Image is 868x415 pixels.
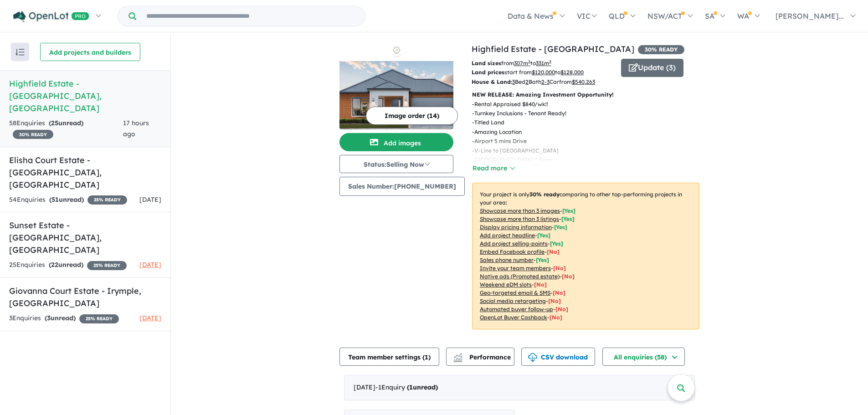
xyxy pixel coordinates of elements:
span: 30 % READY [13,130,53,139]
p: Your project is only comparing to other top-performing projects in your area: - - - - - - - - - -... [472,183,699,329]
u: Display pricing information [480,224,552,231]
div: 58 Enquir ies [9,118,123,140]
u: Social media retargeting [480,297,546,304]
p: - Turnkey Inclusions - Tenant Ready! [472,109,575,118]
p: Bed Bath Car from [472,77,614,87]
u: Showcase more than 3 images [480,207,560,214]
span: [No] [548,297,561,304]
h5: Highfield Estate - [GEOGRAPHIC_DATA] , [GEOGRAPHIC_DATA] [9,77,161,114]
p: start from [472,68,614,77]
span: [ Yes ] [554,224,567,231]
u: 2 [525,78,529,85]
u: Add project selling-points [480,240,548,247]
u: 331 m [536,60,551,67]
u: $ 540,263 [572,78,595,85]
button: Add images [339,133,453,151]
span: 25 % READY [87,195,127,205]
u: Automated buyer follow-up [480,306,553,313]
span: [No] [550,314,562,321]
p: - [GEOGRAPHIC_DATA] 2.5kms [472,155,575,164]
b: House & Land: [472,78,512,85]
span: [DATE] [139,261,161,269]
strong: ( unread) [49,195,84,204]
span: Performance [455,353,511,361]
button: Status:Selling Now [339,155,453,173]
u: 3 [512,78,515,85]
p: from [472,59,614,68]
u: Showcase more than 3 listings [480,215,559,222]
button: CSV download [521,348,595,366]
strong: ( unread) [45,314,76,322]
span: [No] [562,273,575,280]
span: [DATE] [139,314,161,322]
h5: Sunset Estate - [GEOGRAPHIC_DATA] , [GEOGRAPHIC_DATA] [9,219,161,256]
u: Weekend eDM slots [480,281,532,288]
strong: ( unread) [49,119,83,127]
strong: ( unread) [49,261,83,269]
span: to [530,60,551,67]
button: Read more [472,163,515,174]
span: [ Yes ] [537,232,550,239]
u: Invite your team members [480,265,551,272]
img: Openlot PRO Logo White [13,11,89,22]
img: Highfield Estate - Mildura Logo [343,46,450,57]
button: Performance [446,348,514,366]
u: $ 128,000 [560,69,584,76]
u: Add project headline [480,232,535,239]
p: - Rental Appraised $840/wk!! [472,100,575,109]
span: 25 % READY [79,314,119,323]
span: 22 [51,261,58,269]
span: [PERSON_NAME]... [776,11,844,20]
h5: Elisha Court Estate - [GEOGRAPHIC_DATA] , [GEOGRAPHIC_DATA] [9,154,161,191]
b: Land sizes [472,60,501,67]
span: [ No ] [553,265,566,272]
div: 54 Enquir ies [9,195,127,205]
span: 1 [409,383,413,391]
img: Highfield Estate - Mildura [339,61,453,129]
div: 25 Enquir ies [9,260,127,271]
p: - Titled Land [472,118,575,127]
p: - Amazing Location [472,128,575,137]
u: Native ads (Promoted estate) [480,273,560,280]
a: Highfield Estate - [GEOGRAPHIC_DATA] [472,44,634,54]
span: 3 [47,314,51,322]
u: Sales phone number [480,256,534,263]
span: 25 [51,119,58,127]
button: Sales Number:[PHONE_NUMBER] [339,177,465,196]
span: [ No ] [547,248,560,255]
button: Team member settings (1) [339,348,439,366]
b: Land prices [472,69,504,76]
div: [DATE] [344,375,695,400]
span: to [555,69,584,76]
span: [ Yes ] [561,215,575,222]
span: 25 % READY [87,261,127,270]
button: All enquiries (58) [602,348,685,366]
img: bar-chart.svg [453,356,462,362]
span: [No] [555,306,568,313]
a: Highfield Estate - Mildura LogoHighfield Estate - Mildura [339,43,453,129]
span: - 1 Enquir y [375,383,438,391]
img: line-chart.svg [454,353,462,358]
span: [No] [534,281,547,288]
u: 307 m [514,60,530,67]
button: Update (3) [621,59,683,77]
img: download icon [528,353,537,362]
b: 30 % ready [529,191,560,198]
span: 1 [425,353,428,361]
p: NEW RELEASE: Amazing Investment Opportunity! [472,90,699,99]
span: 17 hours ago [123,119,149,138]
u: Embed Facebook profile [480,248,544,255]
button: Image order (14) [366,107,458,125]
span: [DATE] [139,195,161,204]
sup: 2 [528,59,530,64]
p: - V-Line to [GEOGRAPHIC_DATA] [472,146,575,155]
input: Try estate name, suburb, builder or developer [138,6,363,26]
span: [ Yes ] [536,256,549,263]
span: [No] [553,289,565,296]
span: 51 [51,195,59,204]
span: [ Yes ] [562,207,575,214]
sup: 2 [549,59,551,64]
button: Add projects and builders [40,43,140,61]
p: - Airport 5 mins Drive [472,137,575,146]
u: 2-3 [541,78,550,85]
